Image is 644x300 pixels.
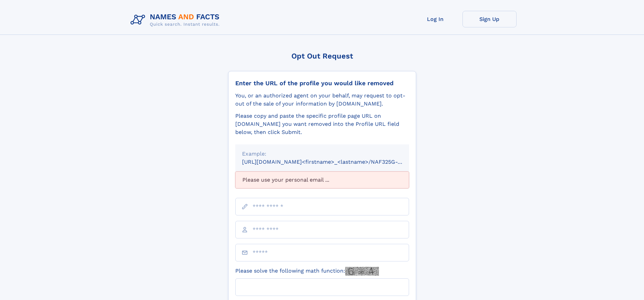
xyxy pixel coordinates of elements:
div: Enter the URL of the profile you would like removed [235,79,409,87]
a: Log In [408,11,462,27]
div: Example: [242,150,402,158]
div: Opt Out Request [228,52,416,60]
a: Sign Up [462,11,517,27]
div: You, or an authorized agent on your behalf, may request to opt-out of the sale of your informatio... [235,92,409,108]
label: Please solve the following math function: [235,267,379,276]
img: Logo Names and Facts [128,11,225,29]
div: Please copy and paste the specific profile page URL on [DOMAIN_NAME] you want removed into the Pr... [235,112,409,136]
small: [URL][DOMAIN_NAME]<firstname>_<lastname>/NAF325G-xxxxxxxx [242,159,422,165]
div: Please use your personal email ... [235,171,409,188]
